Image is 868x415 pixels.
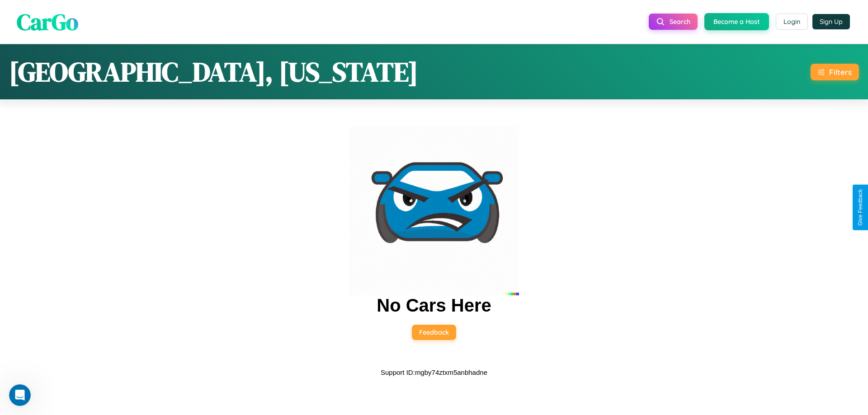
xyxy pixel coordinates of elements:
p: Support ID: mgby74ztxm5anbhadne [381,366,487,378]
button: Login [776,14,808,30]
img: car [349,126,519,295]
iframe: Intercom live chat [9,384,31,406]
button: Sign Up [812,14,850,29]
div: Give Feedback [857,189,863,226]
span: CarGo [17,6,78,37]
button: Search [649,14,698,30]
span: Search [670,18,690,26]
h1: [GEOGRAPHIC_DATA], [US_STATE] [9,53,418,90]
h2: No Cars Here [377,295,491,316]
button: Become a Host [704,13,769,30]
button: Filters [811,64,859,80]
button: Feedback [412,325,456,340]
div: Filters [829,67,852,77]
